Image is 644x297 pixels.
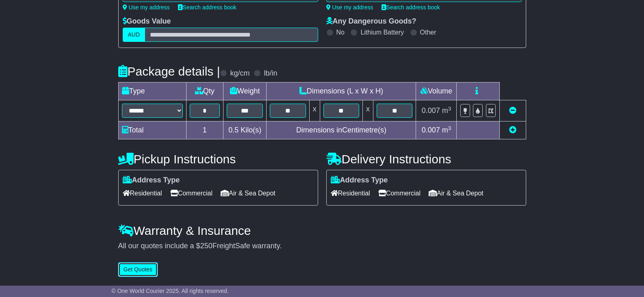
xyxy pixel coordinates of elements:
[267,121,416,139] td: Dimensions in Centimetre(s)
[442,106,451,115] span: m
[228,126,239,134] span: 0.5
[170,187,212,199] span: Commercial
[200,242,212,250] span: 250
[186,121,223,139] td: 1
[223,82,267,100] td: Weight
[509,106,516,115] a: Remove this item
[331,176,388,185] label: Address Type
[378,187,421,199] span: Commercial
[448,125,451,131] sup: 3
[118,224,526,237] h4: Warranty & Insurance
[331,187,370,199] span: Residential
[442,126,451,134] span: m
[326,17,416,26] label: Any Dangerous Goods?
[326,152,526,166] h4: Delivery Instructions
[123,187,162,199] span: Residential
[422,106,440,115] span: 0.007
[264,69,277,78] label: lb/in
[118,262,158,277] button: Get Quotes
[123,4,170,11] a: Use my address
[509,126,516,134] a: Add new item
[123,176,180,185] label: Address Type
[309,100,320,121] td: x
[111,288,229,294] span: © One World Courier 2025. All rights reserved.
[326,4,373,11] a: Use my address
[267,82,416,100] td: Dimensions (L x W x H)
[118,242,526,251] div: All our quotes include a $ FreightSafe warranty.
[118,121,186,139] td: Total
[221,187,275,199] span: Air & Sea Depot
[186,82,223,100] td: Qty
[382,4,440,11] a: Search address book
[223,121,267,139] td: Kilo(s)
[178,4,236,11] a: Search address book
[336,28,345,36] label: No
[420,28,436,36] label: Other
[230,69,249,78] label: kg/cm
[363,100,373,121] td: x
[422,126,440,134] span: 0.007
[123,28,145,42] label: AUD
[360,28,404,36] label: Lithium Battery
[448,106,451,112] sup: 3
[416,82,457,100] td: Volume
[118,82,186,100] td: Type
[429,187,484,199] span: Air & Sea Depot
[123,17,171,26] label: Goods Value
[118,65,220,78] h4: Package details |
[118,152,318,166] h4: Pickup Instructions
